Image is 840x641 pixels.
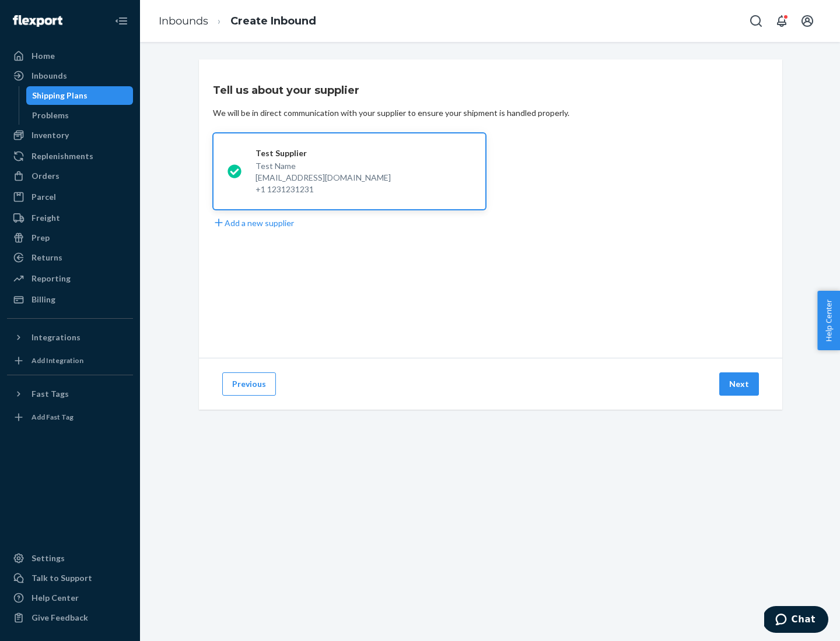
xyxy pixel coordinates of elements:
[230,15,316,27] a: Create Inbound
[7,608,133,627] button: Give Feedback
[32,294,55,305] div: Billing
[7,167,133,185] a: Orders
[770,9,793,33] button: Open notifications
[7,47,133,65] a: Home
[32,592,79,604] div: Help Center
[32,412,73,422] div: Add Fast Tag
[744,9,768,33] button: Open Search Box
[719,372,759,396] button: Next
[32,212,60,224] div: Freight
[7,269,133,288] a: Reporting
[7,209,133,227] a: Freight
[32,355,83,365] div: Add Integration
[32,129,69,141] div: Inventory
[7,569,133,587] button: Talk to Support
[32,388,69,400] div: Fast Tags
[32,50,55,62] div: Home
[817,291,840,350] button: Help Center
[796,9,819,33] button: Open account menu
[764,606,828,635] iframe: Opens a widget where you can chat to one of our agents
[32,332,80,343] div: Integrations
[7,549,133,568] a: Settings
[7,290,133,309] a: Billing
[32,232,50,244] div: Prep
[32,90,87,101] div: Shipping Plans
[149,4,325,38] ol: breadcrumbs
[7,66,133,85] a: Inbounds
[7,126,133,145] a: Inventory
[159,15,208,27] a: Inbounds
[7,328,133,347] button: Integrations
[32,70,67,82] div: Inbounds
[222,372,276,396] button: Previous
[7,228,133,247] a: Prep
[32,170,60,182] div: Orders
[213,107,569,119] div: We will be in direct communication with your supplier to ensure your shipment is handled properly.
[7,589,133,607] a: Help Center
[32,612,88,624] div: Give Feedback
[7,147,133,165] a: Replenishments
[213,217,294,229] button: Add a new supplier
[7,188,133,206] a: Parcel
[32,110,69,121] div: Problems
[7,351,133,370] a: Add Integration
[26,106,134,125] a: Problems
[7,385,133,403] button: Fast Tags
[32,552,65,564] div: Settings
[213,83,359,98] h3: Tell us about your supplier
[110,9,133,33] button: Close Navigation
[13,15,62,27] img: Flexport logo
[26,86,134,105] a: Shipping Plans
[32,150,93,162] div: Replenishments
[32,252,62,263] div: Returns
[7,408,133,427] a: Add Fast Tag
[32,572,92,584] div: Talk to Support
[32,273,71,284] div: Reporting
[7,248,133,267] a: Returns
[32,191,56,203] div: Parcel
